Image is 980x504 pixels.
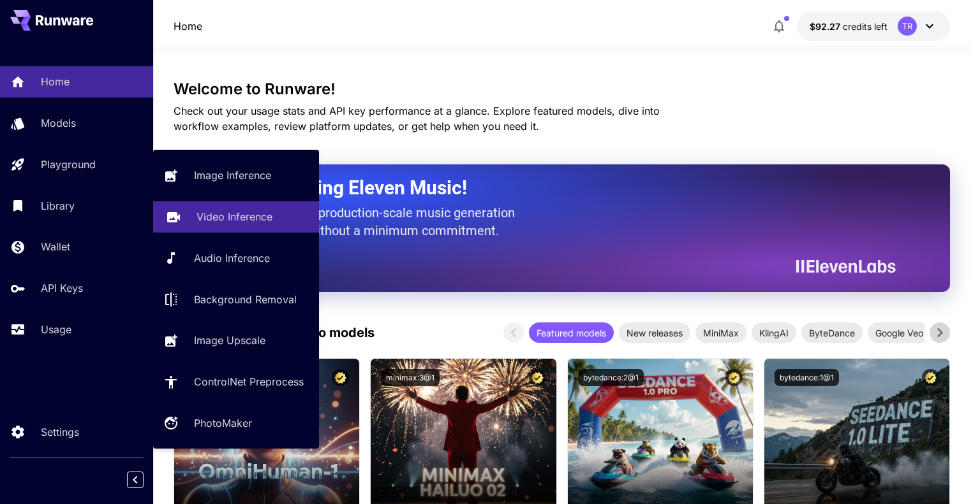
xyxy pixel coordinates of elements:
[174,80,950,98] h3: Welcome to Runware!
[810,21,843,32] span: $92.27
[174,18,202,34] nav: breadcrumb
[197,209,272,224] p: Video Inference
[205,204,524,240] p: The only way to get production-scale music generation from Eleven Labs without a minimum commitment.
[619,326,690,340] span: New releases
[153,366,319,398] a: ControlNet Preprocess
[41,198,75,213] p: Library
[41,280,83,296] p: API Keys
[194,292,297,307] p: Background Removal
[843,21,887,32] span: credits left
[797,11,950,41] button: $92.27203
[332,369,349,386] button: Certified Model – Vetted for best performance and includes a commercial license.
[153,160,319,191] a: Image Inference
[174,18,202,34] p: Home
[41,157,96,172] p: Playground
[127,472,144,488] button: Collapse sidebar
[775,369,839,386] button: bytedance:1@1
[153,243,319,274] a: Audio Inference
[194,333,265,348] p: Image Upscale
[529,369,546,386] button: Certified Model – Vetted for best performance and includes a commercial license.
[578,369,644,386] button: bytedance:2@1
[41,74,70,89] p: Home
[41,424,79,440] p: Settings
[898,17,917,36] div: TR
[41,322,71,337] p: Usage
[194,250,270,266] p: Audio Inference
[752,326,796,340] span: KlingAI
[153,325,319,356] a: Image Upscale
[529,326,614,340] span: Featured models
[194,168,271,183] p: Image Inference
[725,369,743,386] button: Certified Model – Vetted for best performance and includes a commercial license.
[41,115,76,131] p: Models
[381,369,440,386] button: minimax:3@1
[695,326,746,340] span: MiniMax
[137,468,153,491] div: Collapse sidebar
[868,326,931,340] span: Google Veo
[194,374,304,389] p: ControlNet Preprocess
[41,239,70,254] p: Wallet
[194,415,252,431] p: PhotoMaker
[810,20,887,33] div: $92.27203
[205,176,886,200] h2: Now Supporting Eleven Music!
[174,104,660,133] span: Check out your usage stats and API key performance at a glance. Explore featured models, dive int...
[922,369,939,386] button: Certified Model – Vetted for best performance and includes a commercial license.
[153,284,319,315] a: Background Removal
[801,326,863,340] span: ByteDance
[153,201,319,233] a: Video Inference
[153,408,319,439] a: PhotoMaker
